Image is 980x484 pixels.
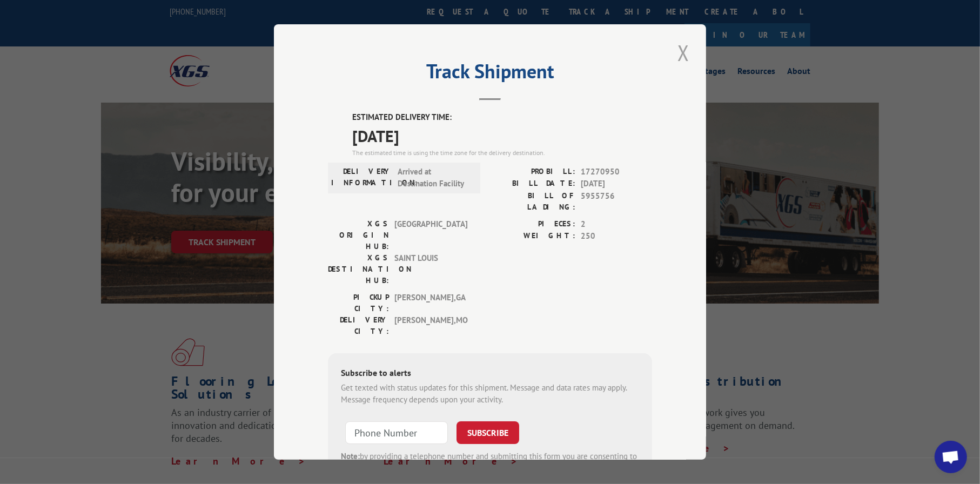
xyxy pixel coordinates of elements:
[490,230,575,243] label: WEIGHT:
[490,218,575,230] label: PIECES:
[394,291,467,314] span: [PERSON_NAME] , GA
[457,421,519,443] button: SUBSCRIBE
[581,190,652,212] span: 5955756
[490,178,575,190] label: BILL DATE:
[328,314,389,337] label: DELIVERY CITY:
[331,165,392,190] label: DELIVERY INFORMATION:
[394,218,467,252] span: [GEOGRAPHIC_DATA]
[352,123,652,147] span: [DATE]
[490,165,575,178] label: PROBILL:
[394,314,467,337] span: [PERSON_NAME] , MO
[328,291,389,314] label: PICKUP CITY:
[394,252,467,286] span: SAINT LOUIS
[328,218,389,252] label: XGS ORIGIN HUB:
[398,165,471,190] span: Arrived at Destination Facility
[352,111,652,124] label: ESTIMATED DELIVERY TIME:
[341,451,360,461] strong: Note:
[674,38,693,68] button: Close modal
[328,252,389,286] label: XGS DESTINATION HUB:
[352,147,652,157] div: The estimated time is using the time zone for the delivery destination.
[328,64,652,84] h2: Track Shipment
[935,441,967,473] a: Open chat
[490,190,575,212] label: BILL OF LADING:
[581,165,652,178] span: 17270950
[345,421,448,443] input: Phone Number
[581,178,652,190] span: [DATE]
[581,218,652,230] span: 2
[581,230,652,243] span: 250
[341,381,639,406] div: Get texted with status updates for this shipment. Message and data rates may apply. Message frequ...
[341,366,639,381] div: Subscribe to alerts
